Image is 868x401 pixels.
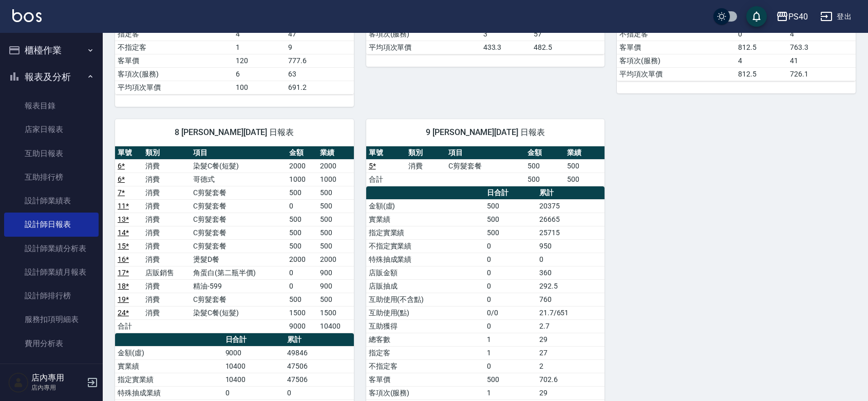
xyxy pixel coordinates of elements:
td: 500 [287,213,317,226]
td: 消費 [143,306,191,319]
a: 服務扣項明細表 [4,308,99,331]
th: 類別 [406,146,446,160]
td: 2000 [317,253,354,266]
td: 互助使用(不含點) [366,293,484,306]
td: 總客數 [366,333,484,346]
td: 4 [787,27,856,41]
td: C剪髮套餐 [191,293,287,306]
img: Logo [12,9,42,22]
button: 報表及分析 [4,64,99,90]
td: 客單價 [617,41,735,54]
td: 精油-599 [191,279,287,293]
td: 消費 [406,159,446,173]
td: 10400 [317,319,354,333]
td: 27 [537,346,605,359]
td: 0 [484,239,537,253]
td: 平均項次單價 [115,81,233,94]
th: 日合計 [484,186,537,200]
table: a dense table [115,146,354,333]
td: 1000 [317,173,354,186]
td: 1 [484,346,537,359]
td: 726.1 [787,67,856,81]
th: 金額 [287,146,317,160]
td: 0 [537,253,605,266]
td: 812.5 [735,67,788,81]
td: 合計 [366,173,406,186]
th: 日合計 [223,333,285,347]
td: 29 [537,333,605,346]
td: 角蛋白(第二瓶半價) [191,266,287,279]
td: 760 [537,293,605,306]
td: 10400 [223,373,285,386]
td: 客項次(服務) [366,27,481,41]
h5: 店內專用 [31,373,84,383]
a: 設計師業績表 [4,189,99,213]
button: 客戶管理 [4,359,99,386]
td: 消費 [143,293,191,306]
td: 9000 [223,346,285,359]
td: 哥德式 [191,173,287,186]
td: 燙髮D餐 [191,253,287,266]
td: 0 [484,279,537,293]
td: 0 [484,266,537,279]
td: 100 [233,81,286,94]
td: 不指定客 [366,359,484,373]
td: 0 [484,359,537,373]
th: 單號 [115,146,143,160]
td: 2000 [287,159,317,173]
td: 金額(虛) [366,199,484,213]
td: 500 [287,226,317,239]
td: 433.3 [481,41,531,54]
td: 1500 [287,306,317,319]
a: 互助日報表 [4,142,99,165]
td: 消費 [143,279,191,293]
td: 指定客 [366,346,484,359]
td: 10400 [223,359,285,373]
th: 業績 [317,146,354,160]
td: 指定客 [115,27,233,41]
td: 店販金額 [366,266,484,279]
td: 500 [484,199,537,213]
a: 報表目錄 [4,94,99,118]
div: PS40 [788,10,808,23]
td: 消費 [143,253,191,266]
td: 消費 [143,173,191,186]
td: 特殊抽成業績 [115,386,223,399]
td: 500 [484,213,537,226]
td: 500 [287,239,317,253]
td: 0 [484,293,537,306]
a: 費用分析表 [4,332,99,355]
td: 120 [233,54,286,67]
td: 691.2 [286,81,354,94]
td: 500 [287,186,317,199]
td: 21.7/651 [537,306,605,319]
td: 消費 [143,159,191,173]
img: Person [8,372,29,393]
td: 客單價 [115,54,233,67]
td: 2.7 [537,319,605,333]
td: 指定實業績 [115,373,223,386]
td: C剪髮套餐 [191,199,287,213]
a: 設計師排行榜 [4,284,99,308]
td: 26665 [537,213,605,226]
td: 消費 [143,199,191,213]
td: 1 [484,333,537,346]
td: 店販銷售 [143,266,191,279]
td: C剪髮套餐 [191,213,287,226]
td: 500 [484,226,537,239]
button: 登出 [816,7,856,26]
td: 客項次(服務) [115,67,233,81]
td: 不指定客 [617,27,735,41]
td: 0 [287,199,317,213]
td: 20375 [537,199,605,213]
td: 互助使用(點) [366,306,484,319]
td: 47 [286,27,354,41]
td: 金額(虛) [115,346,223,359]
td: 500 [317,186,354,199]
td: 47506 [285,359,354,373]
td: 0 [285,386,354,399]
td: 染髮C餐(短髮) [191,159,287,173]
td: 店販抽成 [366,279,484,293]
td: 360 [537,266,605,279]
td: 500 [525,173,565,186]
